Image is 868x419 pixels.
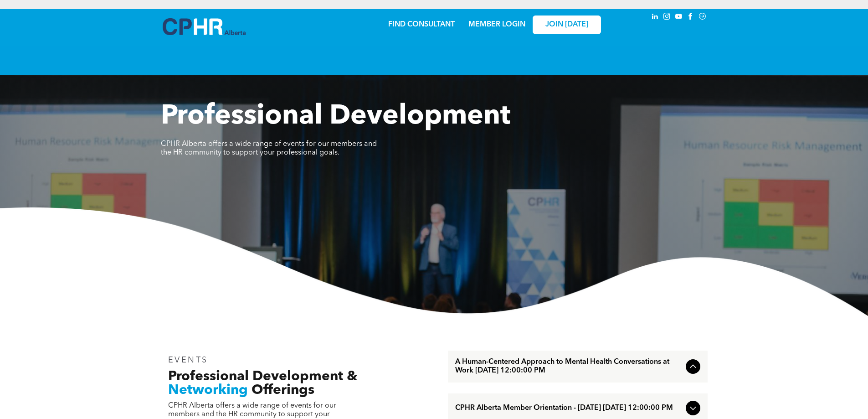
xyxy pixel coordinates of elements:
[650,11,660,24] a: linkedin
[388,21,455,28] a: FIND CONSULTANT
[161,140,377,156] span: CPHR Alberta offers a wide range of events for our members and the HR community to support your p...
[455,404,682,413] span: CPHR Alberta Member Orientation - [DATE] [DATE] 12:00:00 PM
[698,11,708,24] a: Social network
[455,358,682,375] span: A Human-Centered Approach to Mental Health Conversations at Work [DATE] 12:00:00 PM
[252,383,314,397] span: Offerings
[674,11,684,24] a: youtube
[161,103,510,130] span: Professional Development
[662,11,672,24] a: instagram
[545,21,588,29] span: JOIN [DATE]
[168,383,248,397] span: Networking
[468,21,525,28] a: MEMBER LOGIN
[168,356,209,364] span: EVENTS
[168,370,357,383] span: Professional Development &
[163,18,246,35] img: A blue and white logo for cp alberta
[533,16,601,34] a: JOIN [DATE]
[686,11,696,24] a: facebook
